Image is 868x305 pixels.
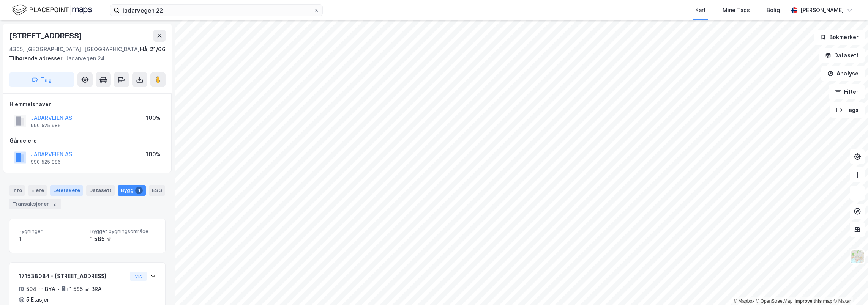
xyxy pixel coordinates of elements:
[149,185,165,196] div: ESG
[26,285,55,294] div: 594 ㎡ BYA
[140,45,166,54] div: Hå, 21/66
[9,199,61,209] div: Transaksjoner
[814,30,865,45] button: Bokmerker
[723,6,750,15] div: Mine Tags
[756,299,793,304] a: OpenStreetMap
[9,55,65,61] span: Tilhørende adresser:
[31,123,61,129] div: 990 525 986
[9,100,165,109] div: Hjemmelshaver
[9,30,84,42] div: [STREET_ADDRESS]
[9,185,25,196] div: Info
[829,84,865,99] button: Filter
[795,299,832,304] a: Improve this map
[821,66,865,81] button: Analyse
[130,272,147,281] button: Vis
[28,185,47,196] div: Eiere
[9,54,159,63] div: Jadarvegen 24
[57,286,60,292] div: •
[31,159,61,165] div: 990 525 986
[767,6,780,15] div: Bolig
[12,3,92,17] img: logo.f888ab2527a4732fd821a326f86c7f29.svg
[135,187,143,194] div: 1
[146,150,161,159] div: 100%
[830,269,868,305] iframe: Chat Widget
[86,185,115,196] div: Datasett
[850,250,865,264] img: Z
[9,72,74,87] button: Tag
[118,185,146,196] div: Bygg
[69,285,102,294] div: 1 585 ㎡ BRA
[9,136,165,145] div: Gårdeiere
[19,234,84,244] div: 1
[830,102,865,118] button: Tags
[26,295,49,304] div: 5 Etasjer
[19,228,84,234] span: Bygninger
[734,299,754,304] a: Mapbox
[90,234,156,244] div: 1 585 ㎡
[19,272,127,281] div: 171538084 - [STREET_ADDRESS]
[695,6,706,15] div: Kart
[120,5,313,16] input: Søk på adresse, matrikkel, gårdeiere, leietakere eller personer
[90,228,156,234] span: Bygget bygningsområde
[9,45,140,54] div: 4365, [GEOGRAPHIC_DATA], [GEOGRAPHIC_DATA]
[50,185,83,196] div: Leietakere
[51,200,58,208] div: 2
[830,269,868,305] div: Kontrollprogram for chat
[819,48,865,63] button: Datasett
[146,113,161,123] div: 100%
[800,6,844,15] div: [PERSON_NAME]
